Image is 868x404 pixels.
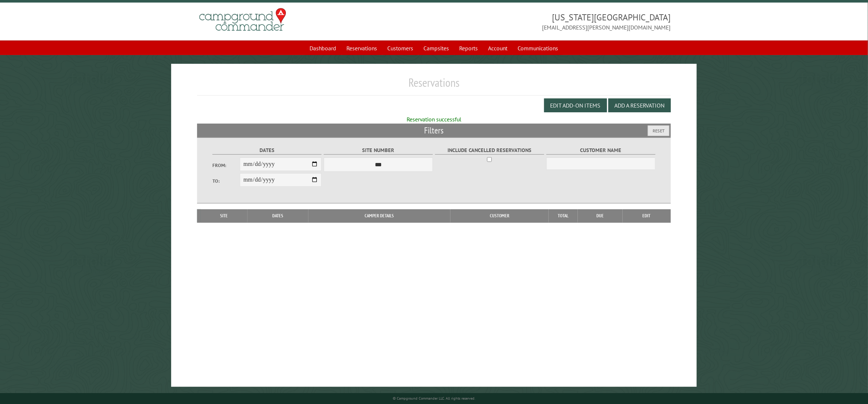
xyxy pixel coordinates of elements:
[324,146,433,155] label: Site Number
[546,146,656,155] label: Customer Name
[197,115,671,123] div: Reservation successful
[435,146,544,155] label: Include Cancelled Reservations
[450,209,549,222] th: Customer
[419,41,454,55] a: Campsites
[212,162,240,169] label: From:
[197,124,671,137] h2: Filters
[212,178,240,184] label: To:
[434,11,671,32] span: [US_STATE][GEOGRAPHIC_DATA] [EMAIL_ADDRESS][PERSON_NAME][DOMAIN_NAME]
[484,41,512,55] a: Account
[308,209,450,222] th: Camper Details
[383,41,418,55] a: Customers
[549,209,578,222] th: Total
[306,41,341,55] a: Dashboard
[544,98,607,112] button: Edit Add-on Items
[455,41,483,55] a: Reports
[648,125,669,136] button: Reset
[342,41,382,55] a: Reservations
[608,98,671,112] button: Add a Reservation
[197,75,671,96] h1: Reservations
[578,209,623,222] th: Due
[623,209,671,222] th: Edit
[212,146,322,155] label: Dates
[514,41,563,55] a: Communications
[247,209,308,222] th: Dates
[197,5,288,34] img: Campground Commander
[393,396,475,401] small: © Campground Commander LLC. All rights reserved.
[201,209,247,222] th: Site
